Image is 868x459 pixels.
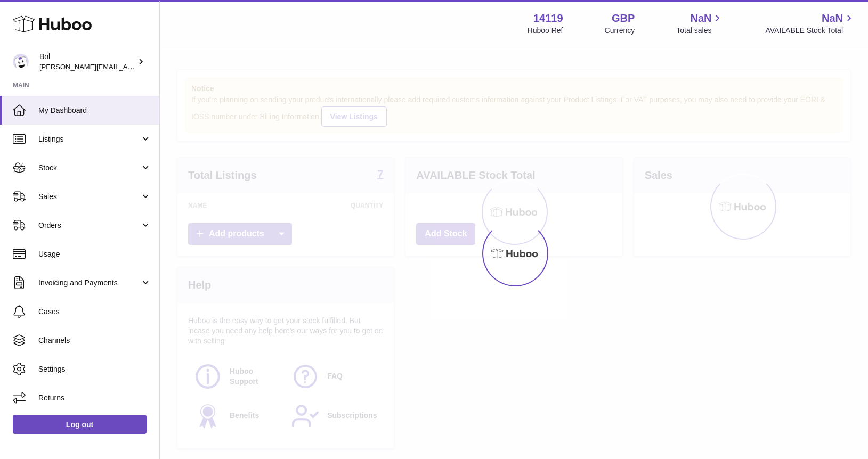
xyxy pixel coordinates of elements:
a: NaN Total sales [676,11,724,36]
a: Log out [13,415,147,434]
span: Listings [38,134,140,144]
span: Sales [38,192,140,202]
span: Channels [38,335,151,346]
span: Invoicing and Payments [38,278,140,288]
span: Stock [38,163,140,173]
div: Bol [39,52,135,72]
span: Total sales [676,26,724,36]
span: My Dashboard [38,105,151,116]
span: AVAILABLE Stock Total [765,26,855,36]
span: NaN [690,11,711,26]
span: Settings [38,364,151,374]
span: NaN [822,11,843,26]
span: Usage [38,249,151,259]
strong: GBP [612,11,635,26]
span: Returns [38,393,151,403]
img: Isabel.deSousa@bolfoods.com [13,54,29,70]
div: Currency [605,26,635,36]
a: NaN AVAILABLE Stock Total [765,11,855,36]
span: Cases [38,307,151,317]
strong: 14119 [533,11,563,26]
span: Orders [38,220,140,231]
span: [PERSON_NAME][EMAIL_ADDRESS][PERSON_NAME][DOMAIN_NAME] [39,62,271,71]
div: Huboo Ref [528,26,563,36]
